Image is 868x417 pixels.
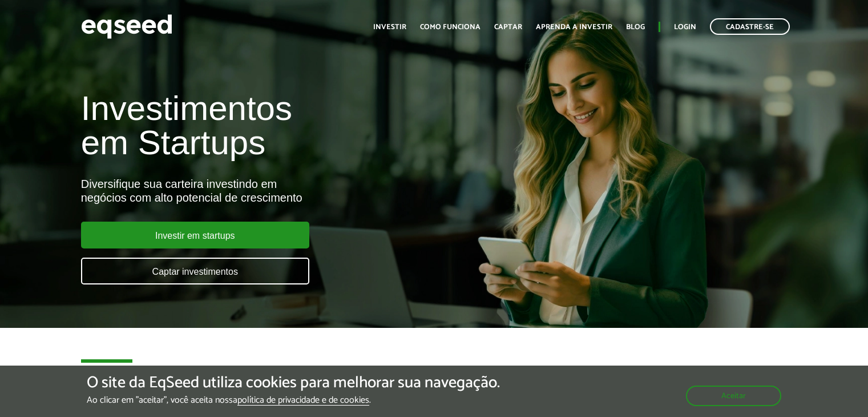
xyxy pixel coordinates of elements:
a: Investir [373,23,406,31]
p: Ao clicar em "aceitar", você aceita nossa . [87,395,500,406]
a: Login [674,23,696,31]
div: Diversifique sua carteira investindo em negócios com alto potencial de crescimento [81,177,498,205]
a: Como funciona [420,23,481,31]
button: Aceitar [686,386,781,406]
a: Captar [494,23,522,31]
a: Aprenda a investir [536,23,612,31]
a: Captar investimentos [81,258,309,284]
a: Investir em startups [81,222,309,248]
a: política de privacidade e de cookies [237,396,369,406]
h5: O site da EqSeed utiliza cookies para melhorar sua navegação. [87,374,500,392]
img: EqSeed [81,11,172,42]
h1: Investimentos em Startups [81,91,498,160]
a: Cadastre-se [710,18,790,35]
a: Blog [626,23,645,31]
